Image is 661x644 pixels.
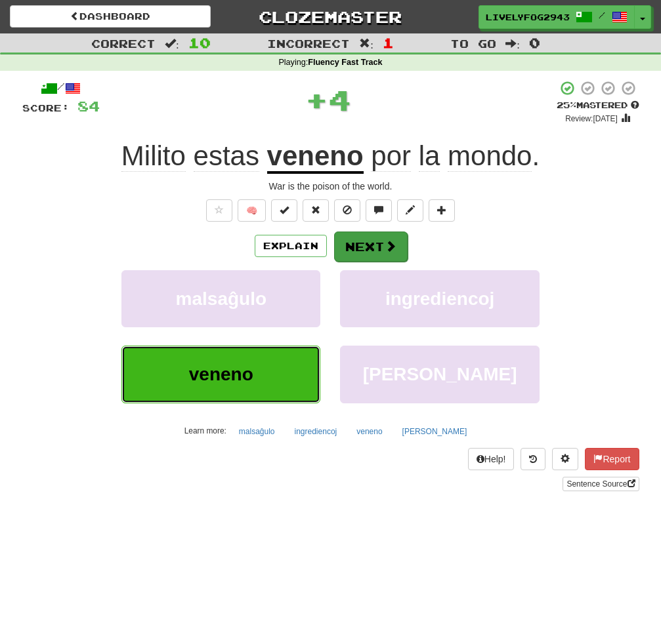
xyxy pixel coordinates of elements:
div: Mastered [557,100,639,111]
span: : [165,38,179,49]
button: veneno [121,346,320,403]
span: + [305,80,328,119]
button: malsaĝulo [121,270,320,327]
a: Sentence Source [563,477,639,491]
button: Favorite sentence (alt+f) [206,199,232,222]
button: [PERSON_NAME] [340,346,539,403]
a: LivelyFog2943 / [479,5,635,29]
button: Report [585,448,639,470]
span: ingrediencoj [385,289,494,309]
button: Ignore sentence (alt+i) [334,199,360,222]
span: Milito [121,140,186,172]
span: 0 [529,35,540,50]
button: Next [334,231,408,262]
span: estas [194,140,259,172]
strong: Fluency Fast Track [308,58,382,67]
u: veneno [267,140,364,174]
button: veneno [349,422,389,441]
span: Incorrect [267,37,350,50]
span: mondo [448,140,532,172]
a: Dashboard [10,5,211,28]
a: Clozemaster [230,5,431,28]
span: veneno [189,364,253,384]
span: por [371,140,411,172]
span: Correct [91,37,156,50]
span: : [505,38,520,49]
button: Explain [255,235,327,257]
small: Learn more: [184,426,226,435]
span: [PERSON_NAME] [363,364,517,384]
span: To go [450,37,496,50]
button: 🧠 [238,199,266,222]
button: ingrediencoj [288,422,345,441]
button: Reset to 0% Mastered (alt+r) [303,199,329,222]
span: 4 [328,83,351,116]
span: malsaĝulo [176,289,267,309]
button: malsaĝulo [232,422,282,441]
button: Add to collection (alt+a) [429,199,455,222]
button: ingrediencoj [340,270,539,327]
span: 25 % [557,100,576,110]
button: Discuss sentence (alt+u) [366,199,392,222]
small: Review: [DATE] [565,114,618,123]
span: 1 [383,35,394,50]
span: LivelyFog2943 [486,11,570,23]
span: Score: [22,102,70,113]
div: / [22,80,100,96]
span: : [359,38,373,49]
span: 10 [188,35,211,50]
button: Set this sentence to 100% Mastered (alt+m) [271,199,297,222]
div: War is the poison of the world. [22,180,639,193]
button: Edit sentence (alt+d) [397,199,423,222]
button: Help! [468,448,515,470]
span: la [419,140,440,172]
span: / [599,10,605,20]
button: [PERSON_NAME] [395,422,475,441]
span: 84 [77,98,100,114]
span: . [364,140,540,172]
button: Round history (alt+y) [521,448,545,470]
